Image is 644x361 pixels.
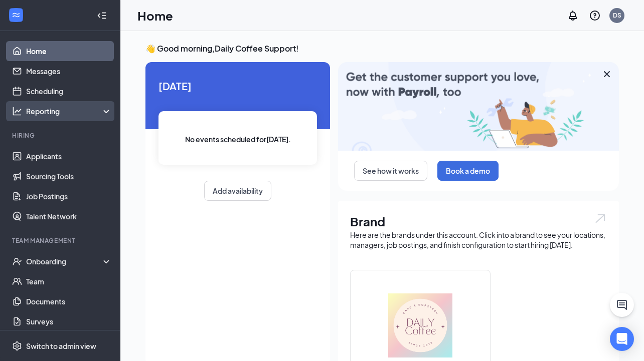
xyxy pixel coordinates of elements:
[338,62,619,151] img: payroll-large.gif
[354,161,427,181] button: See how it works
[12,341,22,351] svg: Settings
[26,291,112,311] a: Documents
[26,166,112,186] a: Sourcing Tools
[97,11,107,21] svg: Collapse
[26,186,112,206] a: Job Postings
[350,213,607,230] h1: Brand
[26,146,112,166] a: Applicants
[26,206,112,226] a: Talent Network
[610,327,634,351] div: Open Intercom Messenger
[613,11,621,20] div: DS
[601,68,613,80] svg: Cross
[437,161,499,181] button: Book a demo
[26,81,112,101] a: Scheduling
[26,61,112,81] a: Messages
[158,78,317,94] span: [DATE]
[12,236,110,245] div: Team Management
[26,41,112,61] a: Home
[26,106,112,116] div: Reporting
[145,43,619,54] h3: 👋 Good morning, Daily Coffee Support !
[388,293,452,357] img: Daily Coffee
[350,230,607,250] div: Here are the brands under this account. Click into a brand to see your locations, managers, job p...
[12,131,110,140] div: Hiring
[12,256,22,266] svg: UserCheck
[11,10,21,20] svg: WorkstreamLogo
[567,10,579,22] svg: Notifications
[12,106,22,116] svg: Analysis
[589,10,601,22] svg: QuestionInfo
[610,293,634,317] button: ChatActive
[137,7,173,24] h1: Home
[26,256,103,266] div: Onboarding
[616,299,628,311] svg: ChatActive
[26,311,112,331] a: Surveys
[26,271,112,291] a: Team
[594,213,607,224] img: open.6027fd2a22e1237b5b06.svg
[204,181,271,201] button: Add availability
[185,134,291,145] span: No events scheduled for [DATE] .
[26,341,96,351] div: Switch to admin view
